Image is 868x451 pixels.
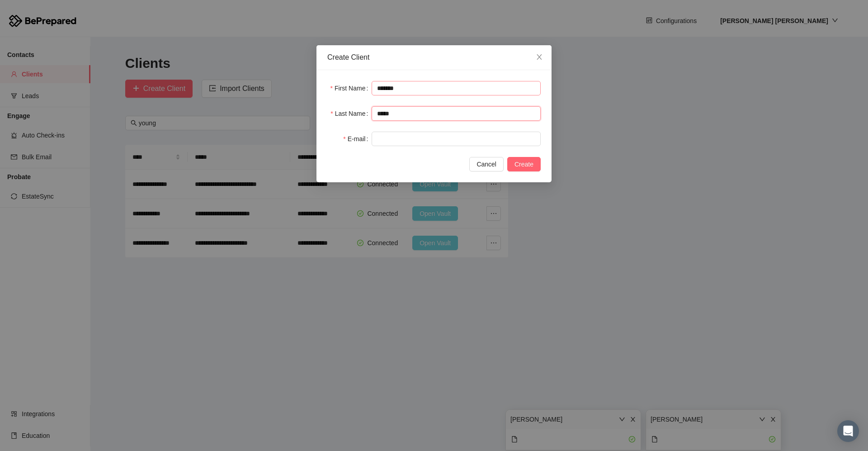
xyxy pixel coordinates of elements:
div: Open Intercom Messenger [837,420,859,442]
button: Close [527,45,552,70]
label: First Name [330,81,372,95]
span: Create [514,159,533,169]
span: Cancel [476,159,496,169]
label: Last Name [330,106,372,121]
label: E-mail [343,132,372,146]
div: Create Client [327,52,541,62]
button: Create [507,157,541,171]
button: Cancel [469,157,504,171]
span: close [536,53,543,61]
